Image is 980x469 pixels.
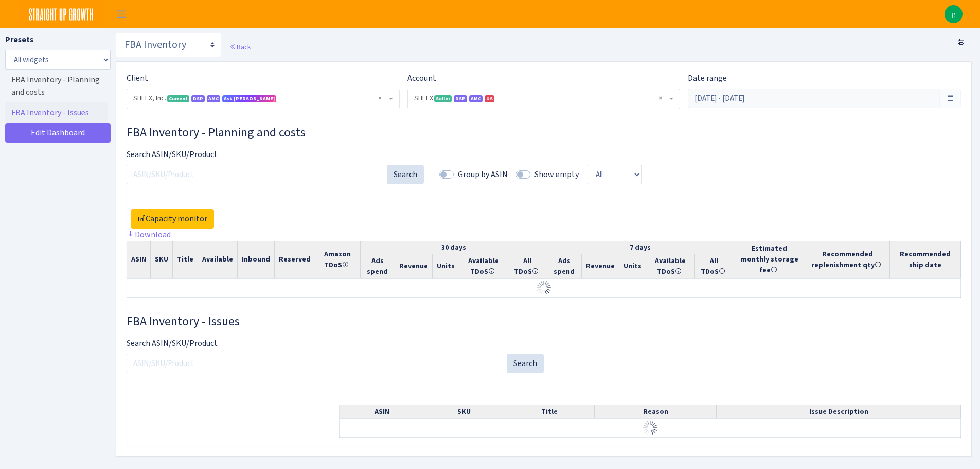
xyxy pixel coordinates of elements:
th: Title [173,241,198,279]
span: Seller [434,95,452,102]
img: Preloader [642,420,658,436]
img: gjoyce [945,5,963,23]
button: Search [507,354,544,373]
th: Units [619,254,646,278]
i: SUG’s estimation for how many days of supply are available based on combined Available, Inbound, ... [532,268,539,275]
span: US [485,95,494,102]
th: Amazon TDoS [315,241,361,279]
i: SUG’s estimation for how many days of supply are available based on only Available inventory and ... [488,268,495,275]
th: Title [504,405,594,418]
th: ASIN [127,241,151,279]
th: 7 days [547,241,734,254]
th: Revenue [395,254,432,278]
th: Reserved [275,241,315,279]
label: Search ASIN/SKU/Product [119,148,536,161]
th: All TDoS [508,254,547,278]
span: DSP [191,95,205,102]
th: Ads spend [547,254,581,278]
i: Amazon estimated monthly storage charge for this SKU [771,266,778,273]
span: Remove all items [378,93,382,103]
th: SKU [424,405,504,418]
a: Back [229,42,251,51]
span: SUG AI Assistant [224,95,275,102]
a: FBA Inventory - Planning and costs [5,70,108,102]
th: Issue Description [717,405,961,418]
span: DSP [454,95,467,102]
i: Amazon Total Days of Supply. Amazon’s recommendation for total days of supply which includes Avai... [342,261,349,268]
a: FBA Inventory - Issues [5,102,108,123]
span: SHEEX, Inc. <span class="badge badge-success">Current</span><span class="badge badge-primary">DSP... [133,93,387,103]
th: ASIN [340,405,424,418]
i: Amazon’s recommended replenishment quantity based on Amazon’s total days of supply & forecasting [875,261,882,268]
a: g [945,5,963,23]
th: Reason [595,405,717,418]
th: Ads spend [360,254,395,278]
span: SHEEX, Inc. <span class="badge badge-success">Current</span><span class="badge badge-primary">DSP... [127,89,399,109]
th: Units [432,254,459,278]
span: SHEEX <span class="badge badge-success">Seller</span><span class="badge badge-primary">DSP</span>... [408,89,680,109]
button: Search [387,165,424,184]
th: 30 days [360,241,547,254]
a: Download [127,229,171,240]
th: Revenue [581,254,619,278]
input: ASIN/SKU/Product [127,165,387,184]
h3: Widget #25 [127,314,961,329]
a: Edit Dashboard [5,123,111,143]
label: Search ASIN/SKU/Product [127,337,218,350]
th: Available TDoS [646,254,695,278]
th: Available TDoS [459,254,508,278]
th: Recommended ship date [889,241,960,279]
label: Client [127,72,148,84]
h3: Widget #24 [127,125,961,140]
span: Amazon Marketing Cloud [469,95,483,102]
label: Date range [688,72,727,84]
i: SUG’s estimation for how many days of supply are available based on only Available inventory and ... [675,268,682,275]
label: Account [407,72,436,84]
img: Preloader [536,280,552,296]
i: SUG’s estimation for how many days of supply are available based on combined Available, Inbound, ... [719,268,726,275]
th: Available [198,241,238,279]
span: SHEEX <span class="badge badge-success">Seller</span><span class="badge badge-primary">DSP</span>... [414,93,668,103]
label: Group by ASIN [458,168,508,181]
th: All TDoS [695,254,734,278]
th: SKU [151,241,173,279]
span: Ask [PERSON_NAME] [222,95,276,102]
span: Amazon Marketing Cloud [207,95,220,102]
input: ASIN/SKU/Product [127,354,507,373]
label: Show empty [534,168,579,181]
span: Remove all items [658,93,662,103]
label: Presets [5,33,33,46]
span: Current [167,95,189,102]
th: Inbound [238,241,275,279]
th: Recommended replenishment qty [805,241,889,279]
a: Capacity monitor [131,209,214,229]
button: Toggle navigation [109,6,134,23]
th: Estimated monthly storage fee [734,241,805,279]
